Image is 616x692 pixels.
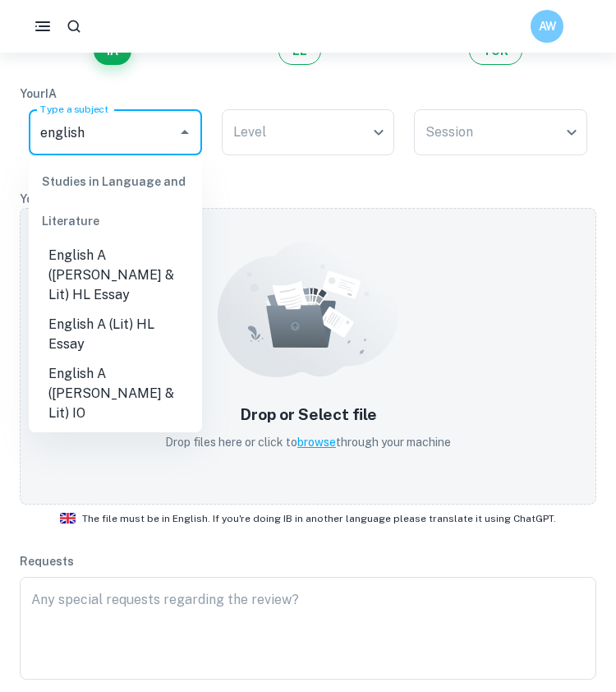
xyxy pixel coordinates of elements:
[29,359,202,428] li: English A ([PERSON_NAME] & Lit) IO
[20,190,596,208] p: Your IA file
[173,121,196,144] button: Close
[29,162,202,241] div: Studies in Language and Literature
[165,433,451,451] p: Drop files here or click to through your machine
[165,403,451,427] h5: Drop or Select file
[82,511,556,526] span: The file must be in English. If you're doing IB in another language please translate it using Cha...
[20,552,596,570] p: Requests
[29,428,202,458] li: English A (Lit) IO
[29,310,202,359] li: English A (Lit) HL Essay
[40,102,108,116] label: Type a subject
[297,436,336,449] span: browse
[29,241,202,310] li: English A ([PERSON_NAME] & Lit) HL Essay
[60,513,75,524] img: ic_flag_en.svg
[531,10,563,43] button: AW
[538,17,557,35] h6: AW
[20,85,596,103] p: Your IA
